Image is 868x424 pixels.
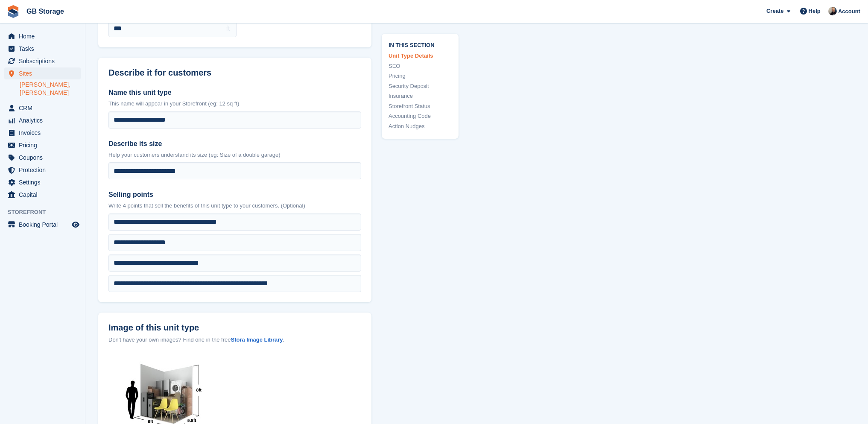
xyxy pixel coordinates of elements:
[828,7,837,15] img: Karl Walker
[8,208,85,216] span: Storefront
[19,102,70,114] span: CRM
[809,7,821,15] span: Help
[4,67,81,79] a: menu
[108,139,361,149] label: Describe its size
[838,7,860,16] span: Account
[23,4,67,18] a: GB Storage
[4,114,81,126] a: menu
[389,92,452,100] a: Insurance
[4,30,81,42] a: menu
[4,43,81,55] a: menu
[19,152,70,164] span: Coupons
[108,323,361,333] label: Image of this unit type
[389,52,452,60] a: Unit Type Details
[4,127,81,139] a: menu
[4,139,81,151] a: menu
[4,102,81,114] a: menu
[108,68,361,78] h2: Describe it for customers
[108,336,361,344] div: Don't have your own images? Find one in the free .
[19,219,70,231] span: Booking Portal
[4,55,81,67] a: menu
[19,43,70,55] span: Tasks
[19,139,70,151] span: Pricing
[108,151,361,159] p: Help your customers understand its size (eg: Size of a double garage)
[19,189,70,201] span: Capital
[19,176,70,188] span: Settings
[19,127,70,139] span: Invoices
[108,88,361,98] label: Name this unit type
[389,61,452,70] a: SEO
[19,55,70,67] span: Subscriptions
[70,219,81,230] a: Preview store
[19,67,70,79] span: Sites
[231,336,283,343] a: Stora Image Library
[19,30,70,42] span: Home
[389,72,452,80] a: Pricing
[108,202,361,210] p: Write 4 points that sell the benefits of this unit type to your customers. (Optional)
[4,164,81,176] a: menu
[108,99,361,108] p: This name will appear in your Storefront (eg: 12 sq ft)
[4,152,81,164] a: menu
[389,122,452,130] a: Action Nudges
[4,189,81,201] a: menu
[4,219,81,231] a: menu
[19,164,70,176] span: Protection
[389,82,452,90] a: Security Deposit
[389,102,452,110] a: Storefront Status
[766,7,783,15] span: Create
[108,190,361,200] label: Selling points
[20,81,81,97] a: [PERSON_NAME], [PERSON_NAME]
[389,40,452,48] span: In this section
[389,112,452,120] a: Accounting Code
[4,176,81,188] a: menu
[7,5,20,18] img: stora-icon-8386f47178a22dfd0bd8f6a31ec36ba5ce8667c1dd55bd0f319d3a0aa187defe.svg
[19,114,70,126] span: Analytics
